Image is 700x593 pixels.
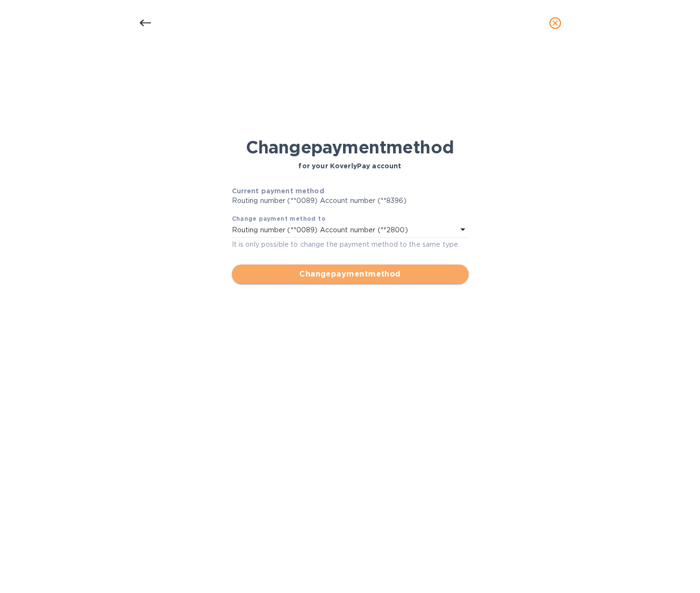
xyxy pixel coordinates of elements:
[246,137,454,157] h1: Change payment method
[232,196,469,206] p: Routing number (**0089) Account number (**8396)
[232,187,324,195] b: Current payment method
[232,225,408,235] p: Routing number (**0089) Account number (**2800)
[232,265,469,284] button: Changepaymentmethod
[232,215,326,222] b: Change payment method to
[232,240,469,250] p: It is only possible to change the payment method to the same type.
[298,161,401,171] p: for your KoverlyPay account
[544,12,567,35] button: close
[240,268,461,280] span: Change payment method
